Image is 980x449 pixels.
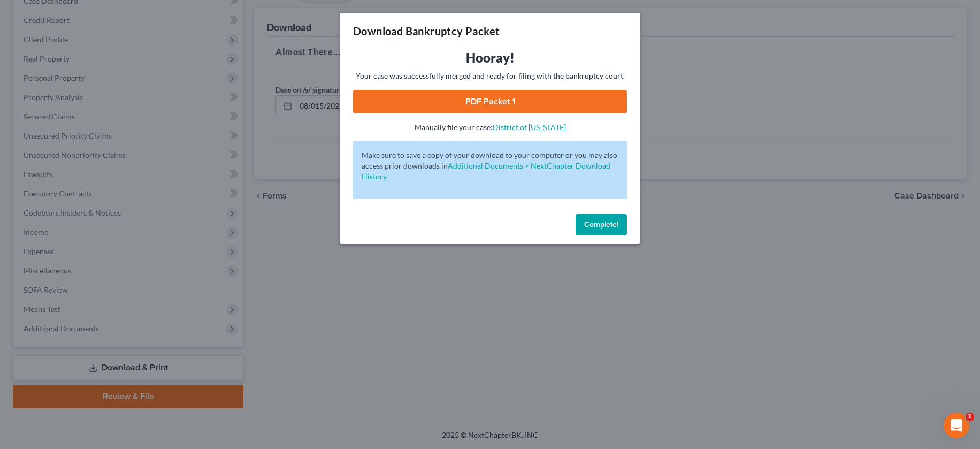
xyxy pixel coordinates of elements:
[966,413,974,421] span: 1
[362,150,618,182] p: Make sure to save a copy of your download to your computer or you may also access prior downloads in
[353,90,627,113] a: PDF Packet 1
[353,71,627,81] p: Your case was successfully merged and ready for filing with the bankruptcy court.
[493,123,566,132] a: District of [US_STATE]
[362,161,610,181] a: Additional Documents > NextChapter Download History.
[576,214,627,235] button: Complete!
[944,413,969,438] iframe: Intercom live chat
[353,24,500,39] h3: Download Bankruptcy Packet
[584,220,618,229] span: Complete!
[353,122,627,133] p: Manually file your case:
[353,49,627,66] h3: Hooray!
